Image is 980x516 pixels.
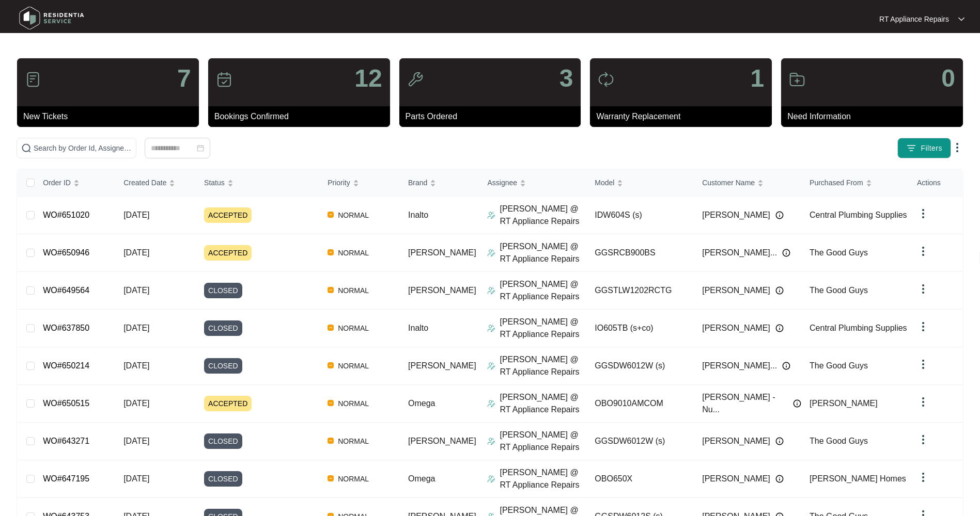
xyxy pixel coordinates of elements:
[598,71,614,88] img: icon
[941,66,955,91] p: 0
[400,169,479,197] th: Brand
[897,138,951,158] button: filter iconFilters
[21,143,32,153] img: search-icon
[921,143,942,154] span: Filters
[810,211,907,219] span: Central Plumbing Supplies
[479,169,586,197] th: Assignee
[500,429,586,454] p: [PERSON_NAME] @ RT Appliance Repairs
[782,362,790,370] img: Info icon
[334,247,373,259] span: NORMAL
[775,437,784,445] img: Info icon
[123,211,149,219] span: [DATE]
[750,66,764,91] p: 1
[115,169,196,197] th: Created Date
[789,71,805,88] img: icon
[694,169,801,197] th: Customer Name
[810,361,868,370] span: The Good Guys
[917,358,929,370] img: dropdown arrow
[487,437,495,445] img: Assigner Icon
[917,396,929,408] img: dropdown arrow
[177,66,191,91] p: 7
[123,248,149,257] span: [DATE]
[334,435,373,447] span: NORMAL
[487,177,517,188] span: Assignee
[334,284,373,297] span: NORMAL
[328,212,334,218] img: Vercel Logo
[43,361,89,370] a: WO#650214
[775,475,784,483] img: Info icon
[204,433,242,449] span: CLOSED
[500,466,586,491] p: [PERSON_NAME] @ RT Appliance Repairs
[328,325,334,331] img: Vercel Logo
[35,169,115,197] th: Order ID
[334,209,373,221] span: NORMAL
[909,169,962,197] th: Actions
[487,211,495,219] img: Assigner Icon
[917,207,929,220] img: dropdown arrow
[586,423,694,460] td: GGSDW6012W (s)
[23,110,199,123] p: New Tickets
[702,360,777,372] span: [PERSON_NAME]...
[951,141,963,154] img: dropdown arrow
[408,286,476,295] span: [PERSON_NAME]
[123,324,149,332] span: [DATE]
[123,286,149,295] span: [DATE]
[500,391,586,416] p: [PERSON_NAME] @ RT Appliance Repairs
[500,316,586,341] p: [PERSON_NAME] @ RT Appliance Repairs
[123,177,166,188] span: Created Date
[43,248,89,257] a: WO#650946
[917,320,929,333] img: dropdown arrow
[586,272,694,310] td: GGSTLW1202RCTG
[586,347,694,385] td: GGSDW6012W (s)
[810,474,906,483] span: [PERSON_NAME] Homes
[702,391,788,416] span: [PERSON_NAME] - Nu...
[487,249,495,257] img: Assigner Icon
[586,385,694,423] td: OBO9010AMCOM
[408,399,435,408] span: Omega
[123,361,149,370] span: [DATE]
[216,71,232,88] img: icon
[801,169,909,197] th: Purchased From
[354,66,382,91] p: 12
[328,438,334,444] img: Vercel Logo
[702,322,770,334] span: [PERSON_NAME]
[810,177,863,188] span: Purchased From
[319,169,400,197] th: Priority
[43,286,89,295] a: WO#649564
[204,207,252,223] span: ACCEPTED
[775,286,784,295] img: Info icon
[917,283,929,295] img: dropdown arrow
[487,324,495,332] img: Assigner Icon
[487,286,495,295] img: Assigner Icon
[702,284,770,297] span: [PERSON_NAME]
[958,17,965,22] img: dropdown arrow
[328,249,334,255] img: Vercel Logo
[408,361,476,370] span: [PERSON_NAME]
[328,177,350,188] span: Priority
[595,177,614,188] span: Model
[586,460,694,498] td: OBO650X
[334,397,373,410] span: NORMAL
[204,320,242,336] span: CLOSED
[487,362,495,370] img: Assigner Icon
[596,110,772,123] p: Warranty Replacement
[500,353,586,378] p: [PERSON_NAME] @ RT Appliance Repairs
[204,283,242,298] span: CLOSED
[43,437,89,445] a: WO#643271
[34,142,132,154] input: Search by Order Id, Assignee Name, Customer Name, Brand and Model
[917,471,929,483] img: dropdown arrow
[775,211,784,219] img: Info icon
[204,245,252,261] span: ACCEPTED
[334,360,373,372] span: NORMAL
[702,177,755,188] span: Customer Name
[43,177,71,188] span: Order ID
[408,211,428,219] span: Inalto
[43,211,89,219] a: WO#651020
[43,399,89,408] a: WO#650515
[559,66,573,91] p: 3
[787,110,963,123] p: Need Information
[793,399,801,408] img: Info icon
[782,249,790,257] img: Info icon
[408,474,435,483] span: Omega
[328,362,334,368] img: Vercel Logo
